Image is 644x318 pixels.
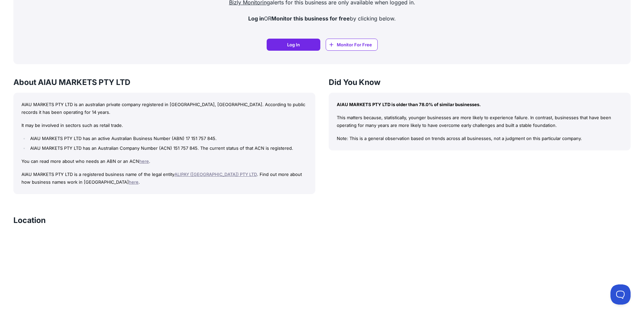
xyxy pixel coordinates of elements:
[13,216,46,225] h3: Location
[337,135,623,142] p: Note: This is a general observation based on trends across all businesses, not a judgment on this...
[29,144,307,152] li: AIAU MARKETS PTY LTD has an Australian Company Number (ACN) 151 757 845. The current status of th...
[139,158,149,164] a: here
[267,39,320,51] a: Log In
[21,101,307,116] p: AIAU MARKETS PTY LTD is an australian private company registered in [GEOGRAPHIC_DATA], [GEOGRAPHI...
[337,41,372,48] span: Monitor For Free
[129,179,139,185] a: here
[337,101,623,108] p: AIAU MARKETS PTY LTD is older than 78.0% of similar businesses.
[19,14,625,22] p: OR by clicking below.
[21,171,307,186] p: AIAU MARKETS PTY LTD is a registered business name of the legal entity . Find out more about how ...
[174,172,257,177] a: ALIPAY ([GEOGRAPHIC_DATA]) PTY LTD
[326,39,378,51] a: Monitor For Free
[248,15,264,22] strong: Log in
[21,157,307,165] p: You can read more about who needs an ABN or an ACN .
[610,284,631,305] iframe: Toggle Customer Support
[29,135,307,142] li: AIAU MARKETS PTY LTD has an active Australian Business Number (ABN) 17 151 757 845.
[287,41,300,48] span: Log In
[329,78,631,87] h3: Did You Know
[337,114,623,129] p: This matters because, statistically, younger businesses are more likely to experience failure. In...
[21,122,307,129] p: It may be involved in sectors such as retail trade.
[13,78,315,87] h3: About AIAU MARKETS PTY LTD
[271,15,350,22] strong: Monitor this business for free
